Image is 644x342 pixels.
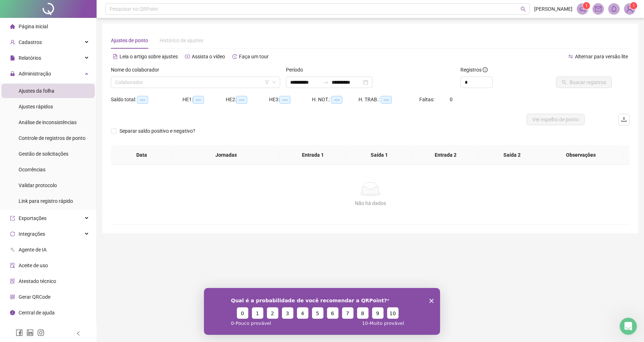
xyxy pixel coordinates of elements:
th: Jornadas [173,145,280,165]
span: Administração [19,71,51,77]
span: history [232,54,237,59]
span: --:-- [279,96,291,104]
div: HE 3: [269,96,312,104]
span: upload [621,117,627,122]
span: Integrações [19,231,45,237]
div: H. NOT.: [312,96,358,104]
span: --:-- [137,96,148,104]
span: Leia o artigo sobre ajustes [119,54,178,59]
div: Não há dados [119,199,621,207]
span: lock [10,71,15,76]
span: 1 [633,3,635,8]
span: youtube [185,54,190,59]
span: Separar saldo positivo e negativo? [117,127,198,135]
span: solution [10,279,15,284]
iframe: Pesquisa da QRPoint [204,288,440,335]
span: Ajustes rápidos [19,104,53,109]
span: Faltas: [419,97,435,102]
span: Gestão de solicitações [19,151,68,157]
span: home [10,24,15,29]
span: search [521,6,526,12]
span: Atestado técnico [19,278,56,284]
span: export [10,216,15,221]
label: Nome do colaborador [111,66,164,74]
th: Saída 1 [346,145,413,165]
span: Agente de IA [19,247,47,253]
span: --:-- [331,96,342,104]
span: facebook [16,329,23,336]
th: Saída 2 [479,145,545,165]
button: Buscar registros [556,77,612,88]
span: info-circle [10,310,15,315]
span: info-circle [483,67,488,72]
span: to [323,79,329,85]
th: Observações [538,145,623,165]
span: Análise de inconsistências [19,119,77,125]
span: Cadastros [19,39,42,45]
span: down [272,80,276,84]
span: mail [595,6,601,12]
span: [PERSON_NAME] [534,5,572,13]
span: notification [579,6,586,12]
span: linkedin [26,329,34,336]
span: left [76,331,81,336]
span: Central de ajuda [19,310,55,316]
span: Controle de registros de ponto [19,135,86,141]
span: Registros [460,66,488,74]
div: HE 1: [182,96,226,104]
th: Entrada 1 [280,145,346,165]
span: Link para registro rápido [19,198,73,204]
span: 1 [585,3,588,8]
span: Aceite de uso [19,263,48,268]
span: Exportações [19,215,47,221]
span: bell [611,6,617,12]
sup: 1 [583,2,590,9]
span: audit [10,263,15,268]
span: file [10,55,15,60]
th: Data [111,145,173,165]
div: HE 2: [226,96,269,104]
span: Alternar para versão lite [575,54,628,59]
span: Observações [544,151,617,159]
img: 83693 [624,4,635,14]
span: Histórico de ajustes [160,38,203,43]
button: Ver espelho de ponto [527,114,585,125]
footer: QRPoint © 2025 - 2.90.5 - [97,317,644,342]
span: Validar protocolo [19,182,57,188]
span: filter [265,80,269,84]
span: Ocorrências [19,167,45,172]
iframe: Intercom live chat [620,318,637,335]
div: Saldo total: [111,96,182,104]
span: Faça um tour [239,54,269,59]
span: Assista o vídeo [192,54,225,59]
span: --:-- [193,96,204,104]
span: Ajustes da folha [19,88,54,94]
label: Período [286,66,308,74]
span: Relatórios [19,55,41,61]
span: --:-- [236,96,247,104]
span: --:-- [381,96,392,104]
span: 0 [450,97,453,102]
span: sync [10,231,15,236]
span: Ajustes de ponto [111,38,148,43]
span: user-add [10,40,15,45]
sup: Atualize o seu contato no menu Meus Dados [630,2,637,9]
span: swap-right [323,79,329,85]
th: Entrada 2 [413,145,479,165]
span: qrcode [10,294,15,299]
div: H. TRAB.: [358,96,419,104]
span: instagram [37,329,44,336]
